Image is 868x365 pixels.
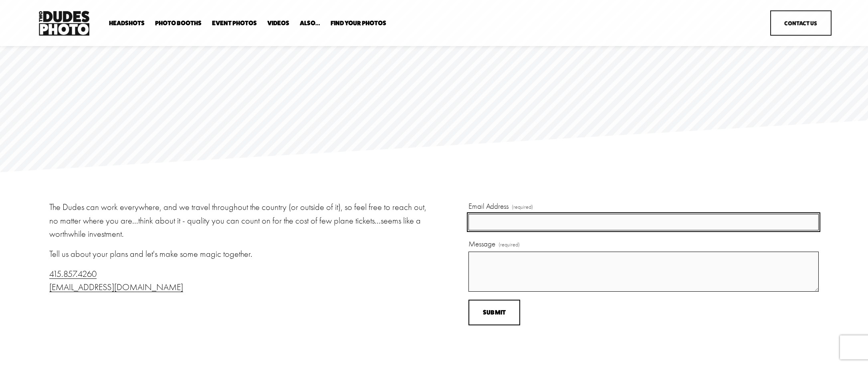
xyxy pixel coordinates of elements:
[155,20,202,26] span: Photo Booths
[155,19,202,27] a: folder dropdown
[770,10,832,36] a: Contact Us
[212,19,257,27] a: Event Photos
[49,282,183,292] a: [EMAIL_ADDRESS][DOMAIN_NAME]
[331,20,386,26] span: Find Your Photos
[36,9,92,38] img: Two Dudes Photo | Headshots, Portraits &amp; Photo Booths
[468,238,495,250] span: Message
[499,240,520,249] span: (required)
[300,20,320,26] span: Also...
[331,19,386,27] a: folder dropdown
[512,203,533,212] span: (required)
[483,309,506,316] span: Submit
[49,201,432,241] p: The Dudes can work everywhere, and we travel throughout the country (or outside of it), so feel f...
[267,19,289,27] a: Videos
[49,248,432,261] p: Tell us about your plans and let's make some magic together.
[468,201,509,212] span: Email Address
[49,269,97,279] a: 415.857.4260
[468,300,520,326] button: SubmitSubmit
[109,20,145,26] span: Headshots
[109,19,145,27] a: folder dropdown
[300,19,320,27] a: folder dropdown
